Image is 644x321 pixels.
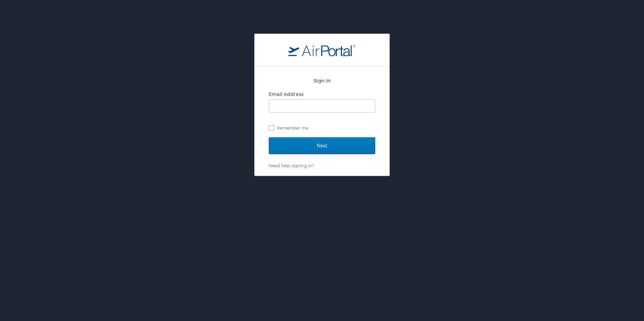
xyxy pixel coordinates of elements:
input: Next [269,137,375,154]
label: Remember me [269,123,375,133]
h2: Sign In [269,77,375,84]
a: Need help signing in? [269,163,314,168]
label: Email Address [269,91,303,97]
img: logo [288,44,356,56]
